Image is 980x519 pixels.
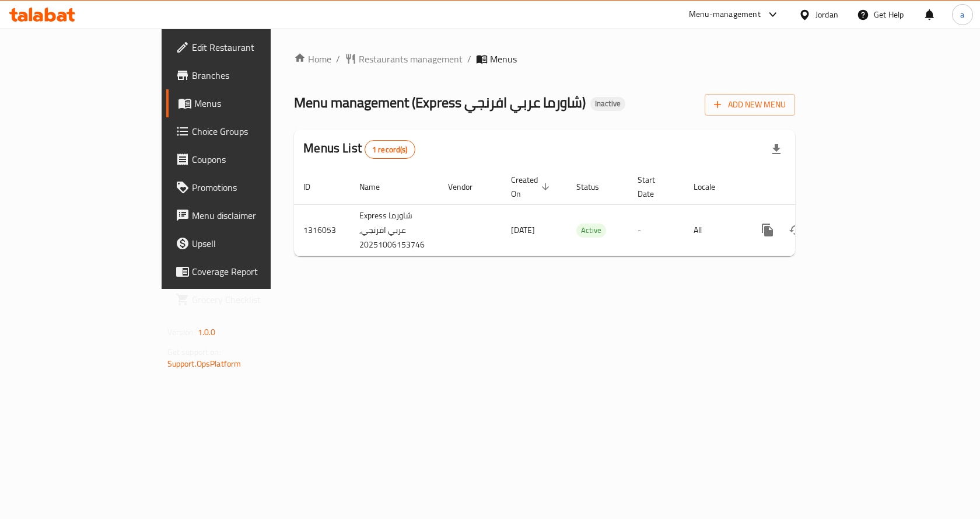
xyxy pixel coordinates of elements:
a: Menus [166,89,325,117]
span: Branches [192,68,316,82]
span: Version: [167,325,196,340]
span: Status [576,180,614,194]
a: Restaurants management [345,52,463,66]
span: Add New Menu [714,97,786,112]
span: Promotions [192,180,316,194]
span: Get support on: [167,344,221,360]
span: [DATE] [511,222,535,238]
a: Promotions [166,173,325,201]
table: enhanced table [294,169,875,256]
td: All [684,204,744,256]
a: Upsell [166,229,325,257]
span: 1.0.0 [198,325,216,340]
a: Menu disclaimer [166,201,325,229]
span: 1 record(s) [365,144,415,155]
td: - [628,204,684,256]
li: / [467,52,471,66]
a: Coverage Report [166,257,325,285]
span: Locale [694,180,730,194]
li: / [336,52,340,66]
nav: breadcrumb [294,52,795,66]
a: Coupons [166,145,325,173]
span: Coupons [192,152,316,166]
a: Choice Groups [166,117,325,145]
span: Active [576,224,606,237]
span: Edit Restaurant [192,40,316,54]
button: Change Status [782,216,810,244]
span: Restaurants management [359,52,463,66]
span: Grocery Checklist [192,292,316,306]
button: Add New Menu [705,94,795,116]
span: Inactive [590,99,625,109]
td: Express شاورما عربي افرنجي, 20251006153746 [350,204,439,256]
span: Choice Groups [192,124,316,138]
div: Active [576,224,606,238]
span: ID [303,180,325,194]
a: Grocery Checklist [166,285,325,314]
span: Coverage Report [192,264,316,278]
a: Support.OpsPlatform [167,356,242,371]
div: Total records count [365,140,415,159]
a: Edit Restaurant [166,33,325,61]
th: Actions [744,169,875,205]
span: Menu disclaimer [192,208,316,222]
button: more [754,216,782,244]
span: Menu management ( Express شاورما عربي افرنجي ) [294,89,586,116]
span: a [960,8,964,21]
h2: Menus List [303,140,415,159]
span: Menus [490,52,517,66]
span: Upsell [192,236,316,250]
div: Inactive [590,97,625,111]
span: Name [359,180,395,194]
span: Menus [194,96,316,110]
div: Jordan [815,8,838,21]
span: Created On [511,173,553,201]
span: Start Date [638,173,670,201]
span: Vendor [448,180,488,194]
a: Branches [166,61,325,89]
div: Menu-management [689,8,761,22]
div: Export file [762,135,790,163]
